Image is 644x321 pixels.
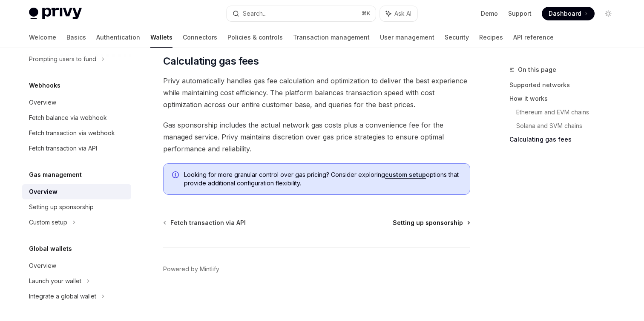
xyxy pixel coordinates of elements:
span: Looking for more granular control over gas pricing? Consider exploring options that provide addit... [184,170,461,187]
a: custom setup [385,171,426,179]
div: Overview [29,187,57,197]
a: Ethereum and EVM chains [516,105,622,119]
a: Setting up sponsorship [393,219,469,227]
div: Fetch transaction via webhook [29,128,115,138]
a: Fetch transaction via API [164,219,246,227]
a: Connectors [183,27,217,48]
div: Integrate a global wallet [29,291,96,301]
a: Fetch balance via webhook [22,110,131,125]
h5: Global wallets [29,244,72,254]
span: Ask AI [394,9,411,18]
span: Dashboard [549,9,581,18]
a: Transaction management [293,27,370,48]
a: Overview [22,95,131,110]
a: User management [380,27,434,48]
div: Launch your wallet [29,276,81,286]
a: Fetch transaction via API [22,141,131,156]
div: Search... [243,9,267,19]
div: Custom setup [29,217,67,227]
a: Demo [481,9,498,18]
img: light logo [29,8,82,20]
span: Setting up sponsorship [393,219,463,227]
button: Toggle dark mode [601,7,615,20]
span: On this page [518,65,556,75]
span: Calculating gas fees [163,54,259,68]
a: Security [445,27,469,48]
div: Setting up sponsorship [29,202,94,212]
button: Search...⌘K [227,6,376,21]
span: Privy automatically handles gas fee calculation and optimization to deliver the best experience w... [163,75,470,111]
h5: Gas management [29,170,82,180]
div: Fetch transaction via API [29,143,97,153]
a: Fetch transaction via webhook [22,125,131,141]
a: Supported networks [509,78,622,92]
div: Overview [29,97,56,108]
a: Solana and SVM chains [516,119,622,133]
span: ⌘ K [362,10,371,17]
a: Support [508,9,532,18]
div: Fetch balance via webhook [29,113,107,123]
button: Ask AI [380,6,417,21]
span: Gas sponsorship includes the actual network gas costs plus a convenience fee for the managed serv... [163,119,470,155]
h5: Webhooks [29,80,60,91]
a: Recipes [479,27,503,48]
a: Welcome [29,27,56,48]
span: Fetch transaction via API [170,219,246,227]
a: Wallets [150,27,172,48]
a: Overview [22,258,131,273]
div: Overview [29,261,56,271]
svg: Info [172,171,181,180]
a: Basics [66,27,86,48]
a: How it works [509,92,622,105]
a: Calculating gas fees [509,133,622,146]
a: Policies & controls [227,27,283,48]
a: API reference [513,27,554,48]
a: Overview [22,184,131,199]
a: Powered by Mintlify [163,265,219,273]
a: Dashboard [542,7,595,20]
a: Setting up sponsorship [22,199,131,215]
a: Authentication [96,27,140,48]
